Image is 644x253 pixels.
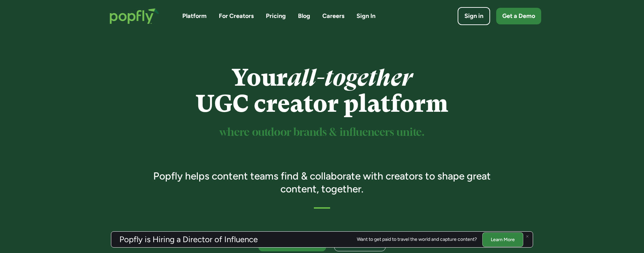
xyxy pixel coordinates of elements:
[464,12,483,20] div: Sign in
[356,12,375,20] a: Sign In
[220,127,424,138] sup: where outdoor brands & influencers unite.
[144,170,501,195] h3: Popfly helps content teams find & collaborate with creators to shape great content, together.
[182,12,207,20] a: Platform
[357,237,477,242] div: Want to get paid to travel the world and capture content?
[103,1,166,31] a: home
[482,232,523,247] a: Learn More
[219,12,254,20] a: For Creators
[266,12,286,20] a: Pricing
[144,65,501,117] h1: Your UGC creator platform
[322,12,344,20] a: Careers
[298,12,310,20] a: Blog
[502,12,535,20] div: Get a Demo
[496,8,541,24] a: Get a Demo
[458,7,490,25] a: Sign in
[119,235,258,244] h3: Popfly is Hiring a Director of Influence
[287,64,412,91] em: all-together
